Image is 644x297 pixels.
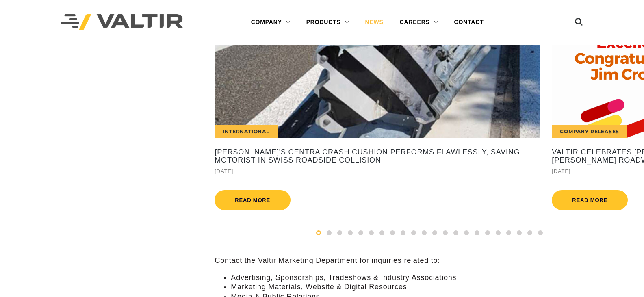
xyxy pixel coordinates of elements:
[357,14,391,30] a: NEWS
[231,273,644,282] li: Advertising, Sponsorships, Tradeshows & Industry Associations
[215,125,277,138] div: International
[446,14,492,30] a: CONTACT
[231,282,644,292] li: Marketing Materials, Website & Digital Resources
[215,167,540,176] div: [DATE]
[552,125,627,138] div: Company Releases
[298,14,357,30] a: PRODUCTS
[215,256,644,265] p: Contact the Valtir Marketing Department for inquiries related to:
[61,14,183,31] img: Valtir
[392,14,446,30] a: CAREERS
[215,45,540,138] a: International
[215,148,540,165] a: [PERSON_NAME]'s CENTRA Crash Cushion Performs Flawlessly, Saving Motorist in Swiss Roadside Colli...
[215,190,291,210] a: Read more
[552,190,628,210] a: Read more
[243,14,298,30] a: COMPANY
